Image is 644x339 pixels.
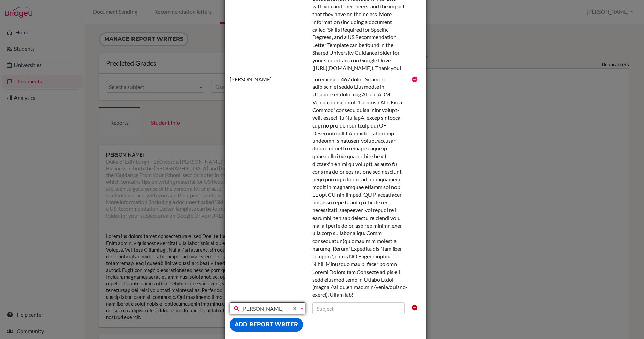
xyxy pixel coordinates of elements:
span: [PERSON_NAME] [241,303,296,315]
input: Subject [312,302,405,314]
div: [PERSON_NAME] [226,76,309,83]
i: Clear report writer [411,304,418,311]
div: Loremipsu - 467 dolor. Sitam co adipiscin el seddo Eiusmodte in Utlabore et dolo mag AL eni ADM. ... [309,76,408,299]
button: Add report writer [230,318,303,332]
i: Remove report writer [411,76,418,83]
